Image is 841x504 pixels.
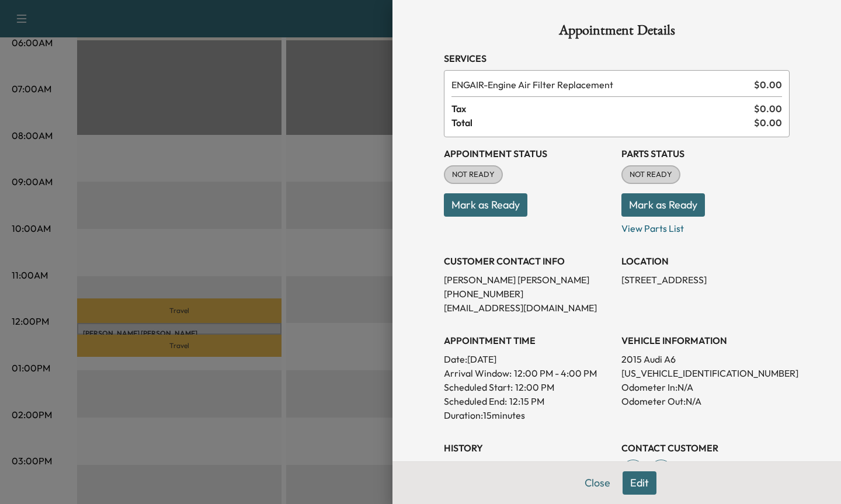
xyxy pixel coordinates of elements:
p: Duration: 15 minutes [444,408,612,422]
button: Mark as Ready [621,193,705,217]
p: Odometer In: N/A [621,380,790,394]
p: [PHONE_NUMBER] [444,287,612,301]
p: 2015 Audi A6 [621,352,790,366]
span: $ 0.00 [754,78,782,92]
span: $ 0.00 [754,102,782,116]
p: Created By : Curbee Chevrolet [444,460,612,474]
button: Close [577,471,618,495]
p: Date: [DATE] [444,352,612,366]
h3: LOCATION [621,254,790,268]
p: Odometer Out: N/A [621,394,790,408]
p: Scheduled End: [444,394,507,408]
button: Edit [623,471,656,495]
span: 12:00 PM - 4:00 PM [514,366,597,380]
button: Mark as Ready [444,193,527,217]
span: $ 0.00 [754,116,782,130]
h3: VEHICLE INFORMATION [621,333,790,347]
p: [STREET_ADDRESS] [621,273,790,287]
h3: Appointment Status [444,147,612,161]
h1: Appointment Details [444,23,790,42]
h3: Services [444,51,790,65]
p: [PERSON_NAME] [PERSON_NAME] [444,273,612,287]
p: View Parts List [621,217,790,235]
p: Scheduled Start: [444,380,513,394]
p: [EMAIL_ADDRESS][DOMAIN_NAME] [444,301,612,315]
h3: Parts Status [621,147,790,161]
h3: CUSTOMER CONTACT INFO [444,254,612,268]
h3: APPOINTMENT TIME [444,333,612,347]
p: [US_VEHICLE_IDENTIFICATION_NUMBER] [621,366,790,380]
span: NOT READY [623,169,679,180]
h3: History [444,441,612,455]
span: Engine Air Filter Replacement [451,78,749,92]
p: 12:15 PM [509,394,544,408]
span: Tax [451,102,754,116]
p: 12:00 PM [515,380,554,394]
h3: CONTACT CUSTOMER [621,441,790,455]
span: NOT READY [445,169,502,180]
p: Arrival Window: [444,366,612,380]
span: Total [451,116,754,130]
